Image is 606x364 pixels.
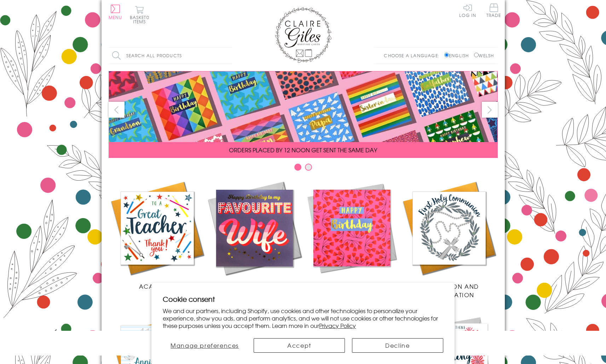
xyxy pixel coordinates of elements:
[444,53,449,57] input: English
[133,14,149,25] span: 0 items
[335,282,369,290] span: Birthdays
[229,146,377,154] span: ORDERS PLACED BY 12 NOON GET SENT THE SAME DAY
[130,6,149,24] button: Basket0 items
[231,282,277,290] span: New Releases
[303,180,400,290] a: Birthdays
[459,4,476,17] a: Log In
[139,282,175,290] span: Academic
[275,7,331,63] img: Claire Giles Greetings Cards
[384,52,443,59] p: Choose a language:
[163,307,443,329] p: We and our partners, including Shopify, use cookies and other technologies to personalize your ex...
[109,102,125,118] button: prev
[352,338,443,353] button: Decline
[474,52,494,59] label: Welsh
[305,164,312,171] button: Carousel Page 2
[109,163,498,174] div: Carousel Pagination
[486,4,501,17] span: Trade
[171,341,239,350] span: Manage preferences
[419,282,479,299] span: Communion and Confirmation
[482,102,498,118] button: next
[109,48,232,64] input: Search all products
[486,4,501,19] a: Trade
[109,14,122,20] span: Menu
[400,180,498,299] a: Communion and Confirmation
[109,5,122,19] button: Menu
[474,53,479,57] input: Welsh
[163,338,247,353] button: Manage preferences
[254,338,345,353] button: Accept
[444,52,472,59] label: English
[109,180,206,290] a: Academic
[225,48,232,64] input: Search
[206,180,303,290] a: New Releases
[163,294,443,304] h2: Cookie consent
[319,321,356,330] a: Privacy Policy
[294,164,301,171] button: Carousel Page 1 (Current Slide)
